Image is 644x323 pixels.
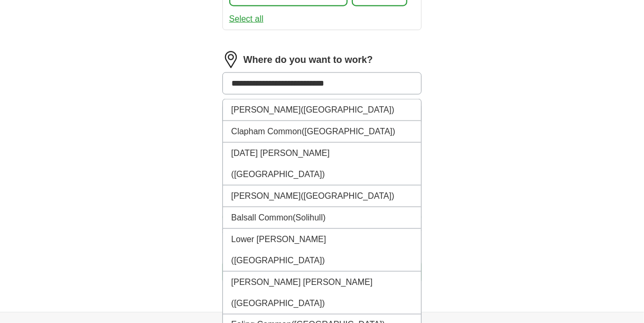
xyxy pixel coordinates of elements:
label: Where do you want to work? [244,53,373,67]
li: [PERSON_NAME] [223,99,422,121]
li: Balsall Common [223,207,422,229]
span: ([GEOGRAPHIC_DATA]) [302,127,395,136]
li: [DATE] [PERSON_NAME] [223,143,422,186]
li: Clapham Common [223,121,422,143]
span: (Solihull) [293,213,325,222]
li: Lower [PERSON_NAME] [223,229,422,272]
span: ([GEOGRAPHIC_DATA]) [231,299,325,308]
button: Select all [229,13,264,25]
li: [PERSON_NAME] [223,186,422,207]
span: ([GEOGRAPHIC_DATA]) [231,256,325,265]
span: ([GEOGRAPHIC_DATA]) [231,170,325,179]
li: [PERSON_NAME] [PERSON_NAME] [223,272,422,315]
span: ([GEOGRAPHIC_DATA]) [301,105,394,114]
span: ([GEOGRAPHIC_DATA]) [301,191,394,200]
img: location.png [222,51,239,68]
